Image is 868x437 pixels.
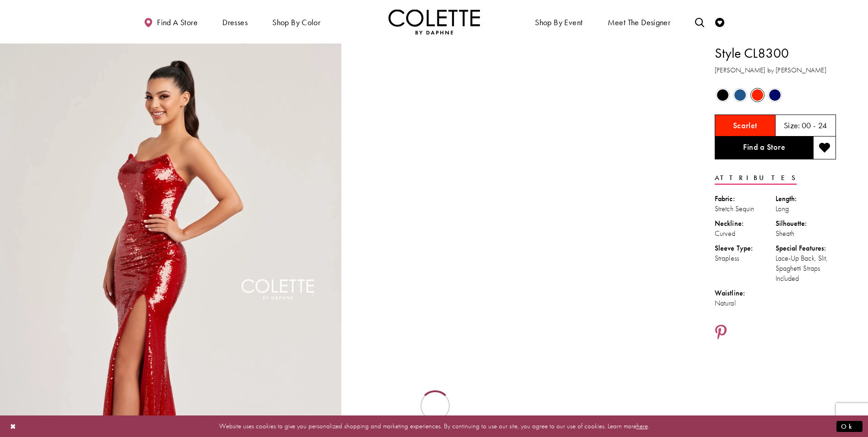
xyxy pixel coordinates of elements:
[715,218,776,229] div: Neckline:
[776,194,836,204] div: Length:
[535,18,582,27] span: Shop By Event
[715,194,776,204] div: Fabric:
[715,65,836,76] h3: [PERSON_NAME] by [PERSON_NAME]
[270,9,323,34] span: Shop by color
[66,420,802,432] p: Website uses cookies to give you personalized shopping and marketing experiences. By continuing t...
[836,421,863,432] button: Submit Dialog
[715,253,776,263] div: Strapless
[157,18,198,27] span: Find a store
[715,87,731,103] div: Black
[749,87,766,103] div: Scarlet
[636,421,648,431] a: here
[715,288,776,298] div: Waistline:
[715,44,836,63] h1: Style CL8300
[776,218,836,229] div: Silhouette:
[693,9,706,34] a: Toggle search
[776,253,836,284] div: Lace-Up Back, Slit, Spaghetti Straps Included
[776,229,836,239] div: Sheath
[388,9,480,34] a: Visit Home Page
[767,87,783,103] div: Sapphire
[776,204,836,214] div: Long
[715,324,727,342] a: Share using Pinterest - Opens in new tab
[732,87,748,103] div: Ocean Blue
[605,9,673,34] a: Meet the designer
[346,44,687,214] video: Style CL8300 Colette by Daphne #1 autoplay loop mute video
[715,204,776,214] div: Stretch Sequin
[608,18,671,27] span: Meet the designer
[5,418,21,434] button: Close Dialog
[713,9,727,34] a: Check Wishlist
[715,171,797,185] a: Attributes
[715,243,776,253] div: Sleeve Type:
[813,137,836,159] button: Add to wishlist
[776,243,836,253] div: Special Features:
[715,137,813,159] a: Find a Store
[222,18,248,27] span: Dresses
[533,9,585,34] span: Shop By Event
[272,18,320,27] span: Shop by color
[220,9,250,34] span: Dresses
[715,229,776,239] div: Curved
[715,87,836,104] div: Product color controls state depends on size chosen
[388,9,480,34] img: Colette by Daphne
[141,9,200,34] a: Find a store
[784,120,800,131] span: Size:
[733,121,757,130] h5: Chosen color
[802,121,827,130] h5: 00 - 24
[715,298,776,308] div: Natural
